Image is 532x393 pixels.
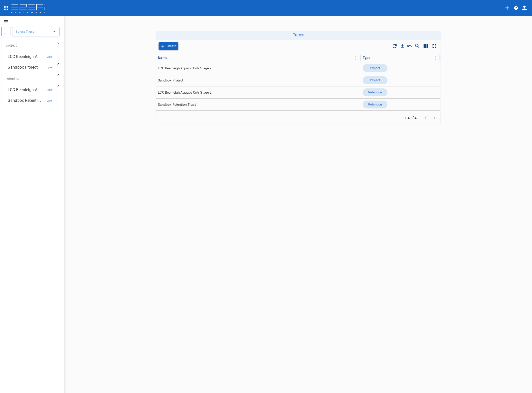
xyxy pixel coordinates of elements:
[2,73,58,84] div: retention
[158,33,439,37] h6: Trusts
[391,42,399,50] span: Refresh Data
[47,66,54,69] span: open
[167,43,176,49] p: Create
[158,78,183,83] span: Sandbox Project
[14,29,50,34] input: Select Trust
[158,66,212,71] span: LCC Beenleigh Aquatic Cntr Stage 2
[352,54,360,62] button: Column Actions
[363,55,371,61] div: Type
[365,102,385,107] span: Retention
[159,42,179,50] button: Create
[47,88,54,92] span: open
[8,64,38,70] p: Sandbox Project
[367,78,383,83] span: Project
[159,42,179,50] span: Add Trust
[430,42,439,50] button: Toggle full screen
[422,115,430,120] span: Go to previous page
[8,54,41,59] p: LCC Beenleigh A...
[1,27,10,36] div: ...
[158,55,168,61] div: Name
[367,66,383,71] span: Project
[413,42,422,50] button: Show/Hide search
[430,115,439,120] span: Go to next page
[51,28,58,35] button: Close
[2,39,58,51] div: project
[422,42,430,50] button: Show/Hide columns
[406,42,413,50] button: Reset Sorting
[399,43,406,50] button: Download CSV
[432,54,440,62] button: Column Actions
[365,90,385,95] span: Retention
[47,55,54,58] span: open
[8,98,41,103] p: Sandbox Retenti...
[8,87,41,93] p: LCC Beenleigh A...
[158,90,212,95] span: LCC Beenleigh Aquatic Cntr Stage 2
[403,115,419,120] span: 1-4 of 4
[158,102,196,107] span: Sandbox Retention Trust
[47,99,54,102] span: open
